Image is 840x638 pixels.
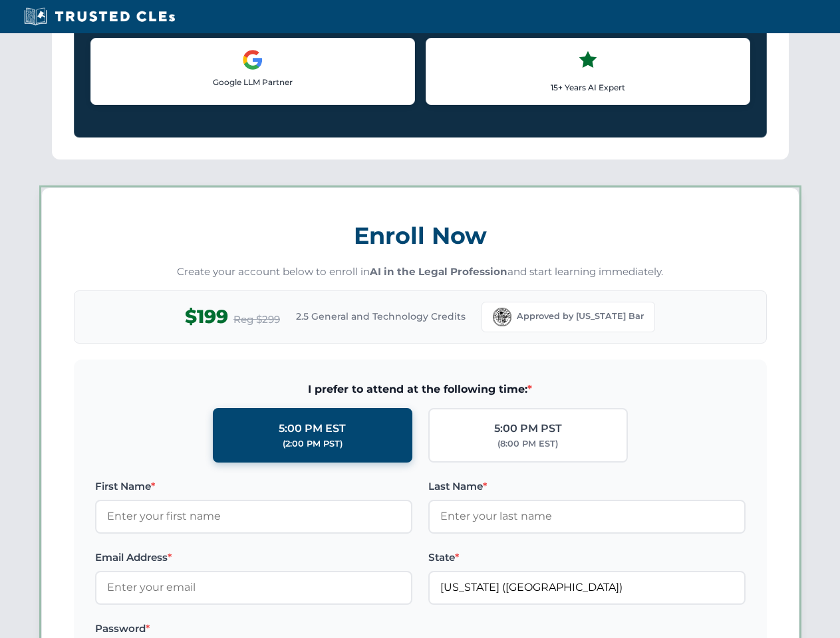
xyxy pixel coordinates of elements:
span: Reg $299 [233,312,280,328]
div: (2:00 PM PST) [283,437,343,451]
p: 15+ Years AI Expert [437,81,739,94]
span: Approved by [US_STATE] Bar [517,310,644,323]
strong: AI in the Legal Profession [370,265,507,278]
p: Google LLM Partner [102,76,404,88]
div: 5:00 PM PST [494,420,562,437]
label: State [428,550,746,566]
p: Create your account below to enroll in and start learning immediately. [74,265,767,280]
img: Google [242,49,263,70]
input: Enter your email [95,571,412,604]
input: Florida (FL) [428,571,746,604]
img: Florida Bar [493,308,511,326]
span: $199 [185,302,228,332]
span: I prefer to attend at the following time: [95,381,746,398]
label: First Name [95,478,412,494]
input: Enter your first name [95,500,412,533]
img: Trusted CLEs [20,7,179,27]
label: Password [95,621,412,637]
h3: Enroll Now [74,215,767,257]
span: 2.5 General and Technology Credits [296,309,466,324]
input: Enter your last name [428,500,746,533]
div: (8:00 PM EST) [497,437,558,451]
label: Last Name [428,478,746,494]
div: 5:00 PM EST [279,420,346,437]
label: Email Address [95,550,412,566]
